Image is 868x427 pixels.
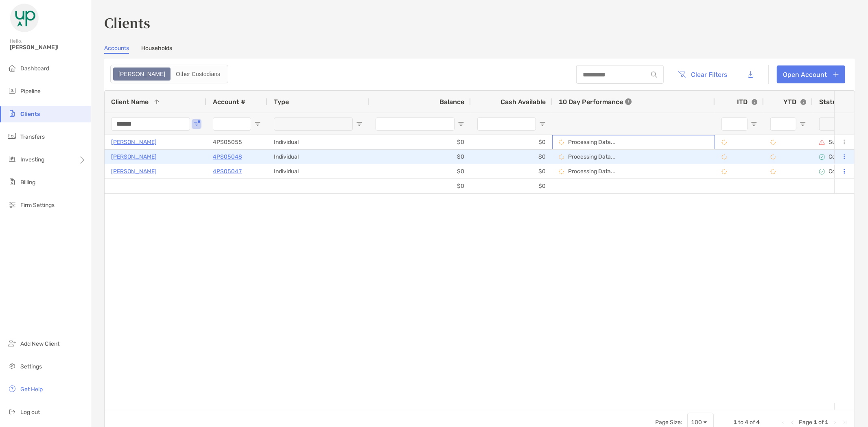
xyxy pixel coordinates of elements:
a: 4PS05048 [213,152,242,162]
img: Processing Data icon [559,154,564,160]
button: Open Filter Menu [539,121,546,127]
a: Open Account [777,65,845,83]
a: [PERSON_NAME] [111,137,157,147]
img: pipeline icon [7,86,17,96]
span: Transfers [20,133,45,140]
span: Firm Settings [20,202,55,209]
span: Type [274,98,289,106]
button: Open Filter Menu [800,121,806,127]
a: [PERSON_NAME] [111,152,157,162]
span: to [738,419,743,426]
div: $0 [369,164,471,179]
div: Next Page [832,419,838,426]
span: 4 [756,419,760,426]
p: Processing Data... [568,168,616,175]
img: investing icon [7,154,17,164]
span: Page [799,419,812,426]
img: add_new_client icon [7,338,17,348]
p: Completed [829,168,857,175]
div: Zoe [114,68,170,80]
div: First Page [779,419,786,426]
div: Individual [267,135,369,149]
img: Processing Data icon [722,154,727,160]
img: transfers icon [7,131,17,141]
img: clients icon [7,109,17,118]
img: Processing Data icon [722,169,727,174]
input: ITD Filter Input [722,118,748,131]
span: Balance [439,98,464,106]
img: input icon [651,72,657,78]
p: Completed [829,153,857,160]
div: YTD [783,98,806,106]
div: Last Page [842,419,848,426]
button: Clear Filters [672,65,734,83]
img: dashboard icon [7,63,17,73]
p: Processing Data... [568,139,616,146]
div: $0 [369,135,471,149]
button: Open Filter Menu [254,121,261,127]
span: Account # [213,98,245,106]
h3: Clients [104,13,855,32]
div: Previous Page [789,419,796,426]
span: Status [819,98,840,106]
div: Other Custodians [171,68,225,80]
input: YTD Filter Input [770,118,796,131]
button: Open Filter Menu [751,121,757,127]
div: $0 [471,135,552,149]
a: Accounts [104,45,129,54]
button: Open Filter Menu [458,121,464,127]
div: $0 [471,150,552,164]
span: Get Help [20,386,43,393]
img: Processing Data icon [770,169,776,174]
button: Open Filter Menu [193,121,200,127]
img: Processing Data icon [559,139,564,145]
a: [PERSON_NAME] [111,166,157,176]
span: [PERSON_NAME]! [10,44,86,51]
img: complete icon [819,154,825,160]
span: Dashboard [20,65,49,72]
img: firm-settings icon [7,200,17,209]
span: Cash Available [501,98,546,106]
a: 4PS05047 [213,166,242,176]
img: settings icon [7,361,17,371]
span: Pipeline [20,88,41,95]
p: Processing Data... [568,153,616,160]
img: Zoe Logo [10,3,39,33]
button: Open Filter Menu [356,121,363,127]
p: Suspended [829,139,858,146]
input: Client Name Filter Input [111,118,190,131]
div: ITD [737,98,757,106]
input: Cash Available Filter Input [477,118,536,131]
span: Client Name [111,98,149,106]
a: Households [141,45,172,54]
div: $0 [471,179,552,193]
img: Processing Data icon [770,154,776,160]
img: billing icon [7,177,17,187]
img: Processing Data icon [722,139,727,145]
p: 4PS05055 [213,137,242,147]
div: $0 [369,179,471,193]
img: get-help icon [7,384,17,394]
img: Processing Data icon [559,169,564,174]
span: of [818,419,824,426]
img: suspended icon [819,139,825,145]
div: Page Size: [655,419,682,426]
span: Settings [20,363,42,370]
input: Account # Filter Input [213,118,251,131]
span: Log out [20,409,40,416]
div: 100 [691,419,702,426]
img: Processing Data icon [770,139,776,145]
span: 1 [825,419,829,426]
span: 1 [813,419,817,426]
input: Balance Filter Input [376,118,455,131]
span: Billing [20,179,35,186]
span: of [750,419,755,426]
div: segmented control [110,65,228,83]
img: complete icon [819,169,825,174]
div: 10 Day Performance [559,91,632,113]
span: Clients [20,111,40,118]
